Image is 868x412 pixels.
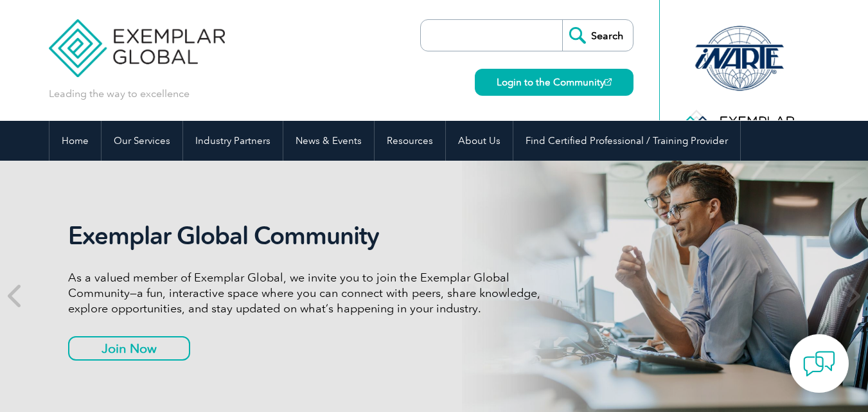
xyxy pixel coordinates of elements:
[562,20,633,51] input: Search
[68,270,550,316] p: As a valued member of Exemplar Global, we invite you to join the Exemplar Global Community—a fun,...
[803,348,835,380] img: contact-chat.png
[375,121,445,161] a: Resources
[513,121,740,161] a: Find Certified Professional / Training Provider
[446,121,513,161] a: About Us
[102,121,182,161] a: Our Services
[283,121,374,161] a: News & Events
[49,87,190,101] p: Leading the way to excellence
[183,121,283,161] a: Industry Partners
[68,336,190,361] a: Join Now
[68,221,550,251] h2: Exemplar Global Community
[475,69,633,96] a: Login to the Community
[605,78,612,85] img: open_square.png
[49,121,101,161] a: Home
